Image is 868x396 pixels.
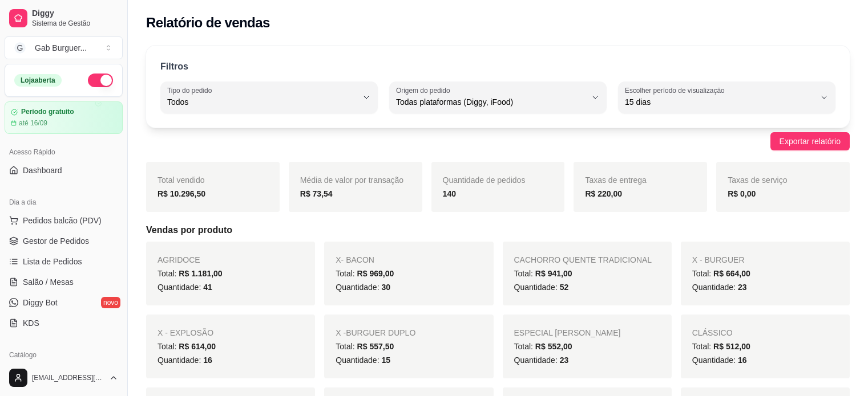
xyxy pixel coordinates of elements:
button: Origem do pedidoTodas plataformas (Diggy, iFood) [389,81,607,113]
span: R$ 614,00 [179,342,216,351]
button: Tipo do pedidoTodos [160,81,378,113]
span: Total: [336,342,394,351]
button: Alterar Status [88,74,113,87]
span: 23 [738,283,747,292]
span: X -BURGUER DUPLO [336,328,415,337]
span: G [14,42,26,54]
label: Origem do pedido [396,85,454,95]
span: KDS [23,317,39,329]
label: Escolher período de visualização [625,85,728,95]
span: Quantidade: [158,283,212,292]
span: Todos [167,96,357,108]
article: até 16/09 [19,119,47,128]
span: R$ 1.181,00 [179,269,222,278]
span: X- BACON [336,255,374,264]
div: Dia a dia [5,193,123,211]
span: Taxas de entrega [585,175,646,185]
span: Quantidade: [692,356,747,365]
a: Diggy Botnovo [5,293,123,312]
span: R$ 969,00 [357,269,394,278]
span: AGRIDOCE [158,255,200,264]
span: Exportar relatório [780,135,841,148]
strong: 140 [443,189,456,198]
a: Gestor de Pedidos [5,232,123,250]
span: Total: [158,269,223,278]
article: Período gratuito [21,108,74,116]
span: CLÁSSICO [692,328,733,337]
span: X - BURGUER [692,255,745,264]
span: Diggy Bot [23,297,58,308]
span: Quantidade: [514,356,569,365]
strong: R$ 220,00 [585,189,622,198]
span: Quantidade: [336,283,390,292]
a: Lista de Pedidos [5,252,123,271]
h5: Vendas por produto [146,223,850,237]
span: Média de valor por transação [300,175,403,185]
span: Quantidade: [514,283,569,292]
span: 16 [738,356,747,365]
span: R$ 552,00 [535,342,572,351]
span: ESPECIAL [PERSON_NAME] [514,328,621,337]
span: Total: [514,269,572,278]
span: X - EXPLOSÃO [158,328,213,337]
span: [EMAIL_ADDRESS][DOMAIN_NAME] [32,373,104,382]
span: Todas plataformas (Diggy, iFood) [396,96,586,108]
span: Quantidade: [158,356,212,365]
p: Filtros [160,60,188,74]
div: Catálogo [5,346,123,364]
div: Acesso Rápido [5,143,123,161]
a: DiggySistema de Gestão [5,5,123,32]
a: KDS [5,314,123,332]
strong: R$ 0,00 [728,189,756,198]
button: Escolher período de visualização15 dias [618,81,835,113]
span: Taxas de serviço [728,175,787,185]
span: Lista de Pedidos [23,256,82,267]
h2: Relatório de vendas [146,14,270,32]
strong: R$ 73,54 [300,189,333,198]
a: Dashboard [5,161,123,179]
span: Total vendido [158,175,205,185]
span: Total: [514,342,572,351]
span: Total: [336,269,394,278]
span: 15 dias [625,96,815,108]
span: CACHORRO QUENTE TRADICIONAL [514,255,652,264]
div: Loja aberta [14,74,62,87]
a: Salão / Mesas [5,273,123,291]
span: 15 [381,356,390,365]
span: Total: [692,342,750,351]
button: Pedidos balcão (PDV) [5,211,123,230]
span: 30 [381,283,390,292]
div: Gab Burguer ... [35,42,87,54]
span: R$ 664,00 [713,269,750,278]
span: R$ 512,00 [713,342,750,351]
span: Quantidade: [336,356,390,365]
span: Diggy [32,9,118,19]
span: 52 [560,283,569,292]
span: Salão / Mesas [23,276,74,288]
span: Total: [692,269,750,278]
span: Sistema de Gestão [32,19,118,28]
span: Quantidade: [692,283,747,292]
a: Período gratuitoaté 16/09 [5,101,123,134]
span: 41 [203,283,212,292]
span: 23 [560,356,569,365]
span: Pedidos balcão (PDV) [23,215,102,226]
span: 16 [203,356,212,365]
span: Total: [158,342,216,351]
span: R$ 941,00 [535,269,572,278]
span: Gestor de Pedidos [23,235,89,247]
span: Quantidade de pedidos [443,175,526,185]
span: Dashboard [23,165,62,176]
strong: R$ 10.296,50 [158,189,205,198]
span: R$ 557,50 [357,342,394,351]
button: Select a team [5,36,123,59]
button: Exportar relatório [770,132,850,150]
label: Tipo do pedido [167,85,216,95]
button: [EMAIL_ADDRESS][DOMAIN_NAME] [5,364,123,391]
